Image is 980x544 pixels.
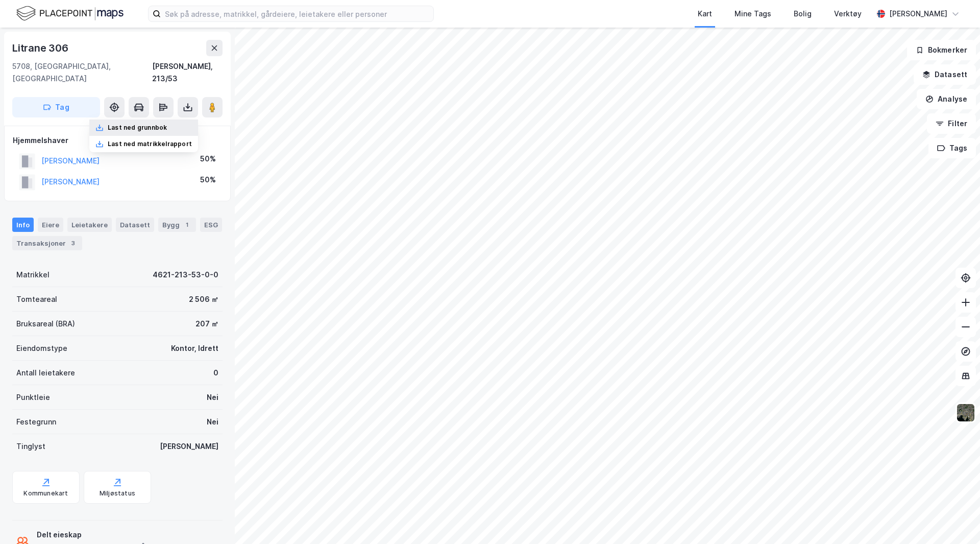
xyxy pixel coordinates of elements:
[907,40,976,60] button: Bokmerker
[12,40,70,56] div: Litrane 306
[195,318,218,330] div: 207 ㎡
[16,5,124,22] img: logo.f888ab2527a4732fd821a326f86c7f29.svg
[67,218,112,232] div: Leietakere
[929,495,980,544] iframe: Chat Widget
[207,391,218,404] div: Nei
[108,140,192,148] div: Last ned matrikkelrapport
[182,220,192,230] div: 1
[917,89,976,109] button: Analyse
[200,218,222,232] div: ESG
[16,367,75,379] div: Antall leietakere
[12,97,100,117] button: Tag
[152,60,223,85] div: [PERSON_NAME], 213/53
[200,174,216,186] div: 50%
[108,124,167,132] div: Last ned grunnbok
[956,403,975,422] img: 9k=
[16,293,57,305] div: Tomteareal
[213,367,218,379] div: 0
[23,489,68,498] div: Kommunekart
[12,218,34,232] div: Info
[698,8,712,20] div: Kart
[160,440,218,453] div: [PERSON_NAME]
[171,342,218,354] div: Kontor, Idrett
[189,293,218,305] div: 2 506 ㎡
[928,138,976,158] button: Tags
[889,8,947,20] div: [PERSON_NAME]
[914,64,976,85] button: Datasett
[161,6,433,21] input: Søk på adresse, matrikkel, gårdeiere, leietakere eller personer
[100,489,135,498] div: Miljøstatus
[734,8,771,20] div: Mine Tags
[16,416,56,428] div: Festegrunn
[834,8,862,20] div: Verktøy
[16,342,67,354] div: Eiendomstype
[16,269,50,281] div: Matrikkel
[200,153,216,165] div: 50%
[12,236,82,250] div: Transaksjoner
[38,218,63,232] div: Eiere
[207,416,218,428] div: Nei
[927,113,976,134] button: Filter
[929,495,980,544] div: Kontrollprogram for chat
[16,391,50,404] div: Punktleie
[153,269,218,281] div: 4621-213-53-0-0
[68,238,78,248] div: 3
[13,134,222,147] div: Hjemmelshaver
[794,8,812,20] div: Bolig
[16,440,45,453] div: Tinglyst
[158,218,196,232] div: Bygg
[12,60,152,85] div: 5708, [GEOGRAPHIC_DATA], [GEOGRAPHIC_DATA]
[37,529,170,541] div: Delt eieskap
[16,318,75,330] div: Bruksareal (BRA)
[116,218,154,232] div: Datasett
